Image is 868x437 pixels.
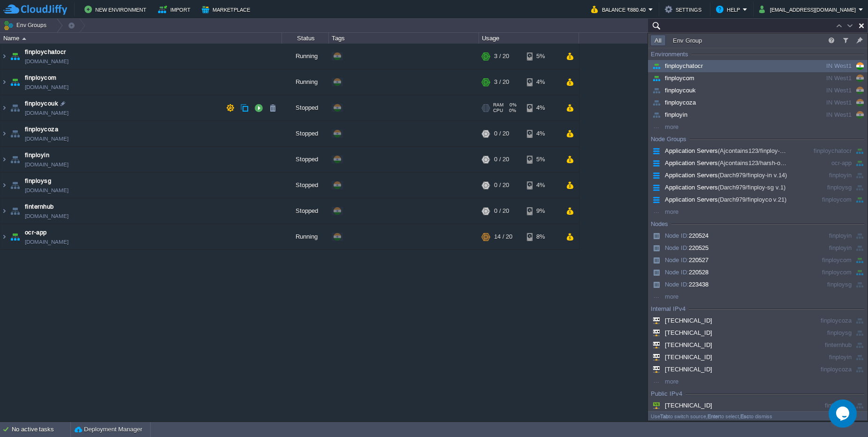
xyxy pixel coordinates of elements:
[75,425,142,434] button: Deployment Manager
[494,224,512,249] div: 14 / 20
[0,198,8,224] img: AMDAwAAAACH5BAEAAAAALAAAAAABAAEAAAICRAEAOw==
[792,170,852,181] div: finployin
[282,33,328,44] div: Status
[792,158,852,168] div: ocr-app
[0,224,8,249] img: AMDAwAAAACH5BAEAAAAALAAAAAABAAEAAAICRAEAOw==
[792,110,852,120] div: IN West1
[25,73,57,83] a: finploycom
[792,267,852,278] div: finploycom
[665,232,689,239] span: Node ID:
[648,411,868,421] div: Use to switch source, to select, to dismiss
[3,4,67,15] img: CloudJiffy
[0,147,8,172] img: AMDAwAAAACH5BAEAAAAALAAAAAABAAEAAAICRAEAOw==
[25,57,69,66] a: [DOMAIN_NAME]
[759,4,859,15] button: [EMAIL_ADDRESS][DOMAIN_NAME]
[527,198,557,224] div: 9%
[792,182,852,193] div: finploysg
[792,364,852,375] div: finploycoza
[282,69,329,95] div: Running
[650,99,696,106] span: finploycoza
[25,211,69,221] a: [DOMAIN_NAME]
[792,316,852,326] div: finploycoza
[507,102,517,108] span: 0%
[665,281,689,288] span: Node ID:
[25,125,58,134] a: finploycoza
[8,44,22,69] img: AMDAwAAAACH5BAEAAAAALAAAAAABAAEAAAICRAEAOw==
[22,38,26,40] img: AMDAwAAAACH5BAEAAAAALAAAAAABAAEAAAICRAEAOw==
[792,231,852,241] div: finployin
[718,184,785,191] span: (Darch979/finploy-sg v.1)
[650,196,786,203] span: Application Servers
[792,400,852,411] div: finternhub
[670,36,705,45] button: Env Group
[527,224,557,249] div: 8%
[527,173,557,198] div: 4%
[792,98,852,108] div: IN West1
[480,33,579,44] div: Usage
[650,281,708,288] span: 223438
[792,340,852,350] div: finternhub
[507,108,516,113] span: 0%
[792,352,852,362] div: finployin
[25,99,58,108] a: finploycouk
[650,341,712,348] span: [TECHNICAL_ID]
[527,121,557,146] div: 4%
[25,228,47,237] a: ocr-app
[0,121,8,146] img: AMDAwAAAACH5BAEAAAAALAAAAAABAAEAAAICRAEAOw==
[8,147,22,172] img: AMDAwAAAACH5BAEAAAAALAAAAAABAAEAAAICRAEAOw==
[329,33,479,44] div: Tags
[494,44,509,69] div: 3 / 20
[25,83,69,92] a: [DOMAIN_NAME]
[8,95,22,121] img: AMDAwAAAACH5BAEAAAAALAAAAAABAAEAAAICRAEAOw==
[650,208,678,215] span: more
[25,108,69,118] a: [DOMAIN_NAME]
[660,414,669,419] b: Tab
[792,328,852,338] div: finploysg
[8,69,22,95] img: AMDAwAAAACH5BAEAAAAALAAAAAABAAEAAAICRAEAOw==
[650,172,787,179] span: Application Servers
[740,414,749,419] b: Esc
[591,4,648,15] button: Balance ₹880.40
[25,176,51,186] span: finploysg
[665,269,689,276] span: Node ID:
[282,147,329,172] div: Stopped
[650,244,708,251] span: 220525
[8,198,22,224] img: AMDAwAAAACH5BAEAAAAALAAAAAABAAEAAAICRAEAOw==
[1,33,282,44] div: Name
[527,147,557,172] div: 5%
[12,422,70,437] div: No active tasks
[650,184,785,191] span: Application Servers
[0,95,8,121] img: AMDAwAAAACH5BAEAAAAALAAAAAABAAEAAAICRAEAOw==
[650,147,815,154] span: Application Servers
[158,4,193,15] button: Import
[282,173,329,198] div: Stopped
[651,135,686,144] div: Node Groups
[84,4,149,15] button: New Environment
[792,73,852,83] div: IN West1
[718,196,787,203] span: (Darch979/finployco v.21)
[282,121,329,146] div: Stopped
[650,123,678,130] span: more
[650,293,678,300] span: more
[792,243,852,253] div: finployin
[25,237,69,247] a: [DOMAIN_NAME]
[716,4,743,15] button: Help
[718,147,815,154] span: (Ajcontains123/finploy-chat-ocr v18)
[25,47,66,57] a: finploychatocr
[651,389,682,399] div: Public IPv4
[651,304,685,314] div: Internal IPv4
[8,121,22,146] img: AMDAwAAAACH5BAEAAAAALAAAAAABAAEAAAICRAEAOw==
[282,224,329,249] div: Running
[718,172,787,179] span: (Darch979/finploy-in v.14)
[650,402,712,409] span: [TECHNICAL_ID]
[493,102,503,108] span: RAM
[650,366,712,373] span: [TECHNICAL_ID]
[494,69,509,95] div: 3 / 20
[650,256,708,264] span: 220527
[494,198,509,224] div: 0 / 20
[282,95,329,121] div: Stopped
[8,173,22,198] img: AMDAwAAAACH5BAEAAAAALAAAAAABAAEAAAICRAEAOw==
